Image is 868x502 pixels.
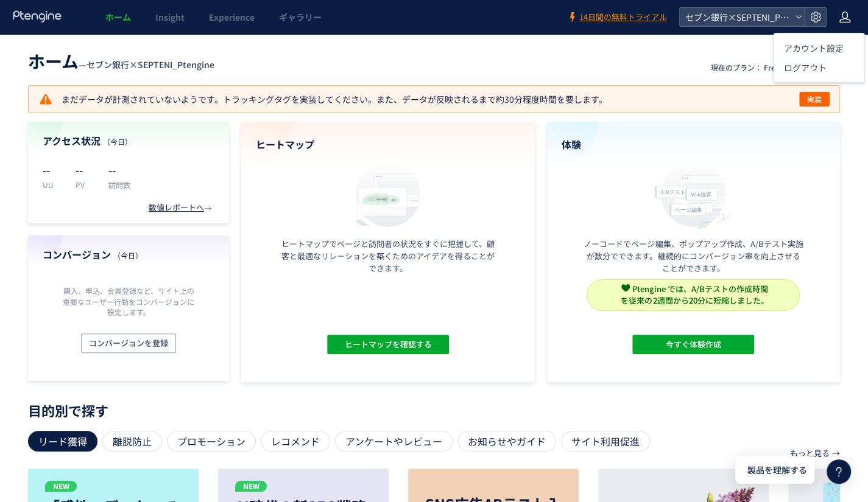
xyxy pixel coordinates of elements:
[457,431,556,451] div: お知らせやガイド
[155,11,185,23] span: Insight
[43,180,61,190] p: UU
[89,333,168,353] span: コンバージョンを登録
[783,42,843,54] span: アカウント設定
[76,180,94,190] p: PV
[832,443,840,464] p: →
[790,443,830,464] p: もっと見る
[149,202,214,214] div: 数値レポートへ
[76,160,94,180] p: --
[261,431,330,451] div: レコメンド
[60,285,197,316] p: 購入、申込、会員登録など、サイト上の重要なユーザー行動をコンバージョンに設定します。
[562,138,826,152] h4: 体験
[28,406,840,414] p: 目的別で探す
[43,134,214,148] h4: アクセス状況
[235,481,267,492] p: NEW
[43,160,61,180] p: --
[256,138,520,152] h4: ヒートマップ
[783,61,826,74] span: ログアウト
[807,92,822,106] span: 実装
[108,180,130,190] p: 訪問数
[43,248,214,262] h4: コンバージョン
[621,284,630,292] img: svg+xml,%3c
[81,333,176,353] button: コンバージョンを登録
[584,238,803,274] p: ノーコードでページ編集、ポップアップ作成、A/Bテスト実施が数分でできます。継続的にコンバージョン率を向上させることができます。
[28,49,79,73] span: ホーム
[579,12,667,23] span: 14日間の無料トライアル
[86,58,214,71] span: セブン銀行×SEPTENI_Ptengine
[666,335,721,354] span: 今すぐ体験作成
[327,335,449,354] button: ヒートマップを確認する
[335,431,453,451] div: アンケートやレビュー
[103,136,132,147] span: （今日）
[799,92,830,106] button: 実装
[113,250,143,260] span: （今日）
[167,431,256,451] div: プロモーション
[561,431,650,451] div: サイト利用促進
[209,11,255,23] span: Experience
[105,11,131,23] span: ホーム
[278,238,498,274] p: ヒートマップでページと訪問者の状況をすぐに把握して、顧客と最適なリレーションを築くためのアイデアを得ることができます。
[632,335,754,354] button: 今すぐ体験作成
[45,481,77,492] p: NEW
[344,335,431,354] span: ヒートマップを確認する
[567,12,667,23] a: 14日間の無料トライアル
[102,431,162,451] div: 離脱防止
[711,62,780,72] p: 現在のプラン： Free
[747,464,807,476] span: 製品を理解する
[38,92,607,106] p: まだデータが計測されていないようです。トラッキングタグを実装してください。また、データが反映されるまで約30分程度時間を要します。
[28,49,214,73] div: —
[279,11,322,23] span: ギャラリー
[108,160,130,180] p: --
[621,283,768,306] span: Ptengine では、A/Bテストの作成時間 を従来の2週間から20分に短縮しました。
[649,159,738,230] img: home_experience_onbo_jp-C5-EgdA0.svg
[682,8,790,26] span: セブン銀行×SEPTENI_Ptengine
[28,431,97,451] div: リード獲得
